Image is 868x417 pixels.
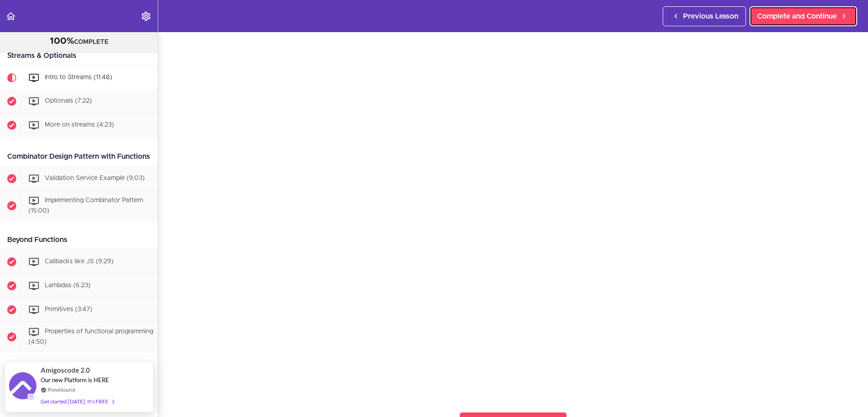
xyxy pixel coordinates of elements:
[45,122,114,128] span: More on streams (4:23)
[45,307,92,313] span: Primitives (3:47)
[28,329,153,346] span: Properties of functional programming (4:50)
[176,19,850,398] iframe: Video Player
[11,36,146,47] div: COMPLETE
[50,37,74,46] span: 100%
[45,259,113,265] span: Callbacks like JS (9:29)
[41,396,114,407] div: Get started [DATE]. It's FREE
[750,6,857,26] a: Complete and Continue
[41,365,90,375] span: Amigoscode 2.0
[663,6,746,26] a: Previous Lesson
[141,11,151,22] svg: Settings Menu
[41,376,109,384] span: Our new Platform is HERE
[45,98,92,104] span: Optionals (7:22)
[683,11,738,22] span: Previous Lesson
[757,11,837,22] span: Complete and Continue
[28,197,143,214] span: Implementing Combinator Pattern (15:00)
[45,283,90,289] span: Lambdas (6:23)
[9,372,36,402] img: provesource social proof notification image
[5,11,16,22] svg: Back to course curriculum
[47,386,75,393] a: ProveSource
[45,175,145,181] span: Validation Service Example (9:03)
[45,74,112,81] span: Intro to Streams (11:48)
